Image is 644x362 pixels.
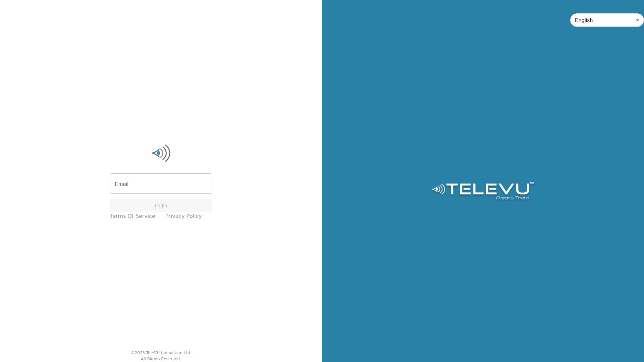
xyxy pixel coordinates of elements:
div: © 2025 TeleVU Innovation Ltd. [131,350,192,356]
a: Terms of Service [110,212,155,220]
img: Logo [110,143,212,163]
img: Logo [431,182,535,202]
div: All Rights Reserved. [141,356,181,362]
div: English [570,11,644,29]
a: Privacy Policy [165,212,202,220]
